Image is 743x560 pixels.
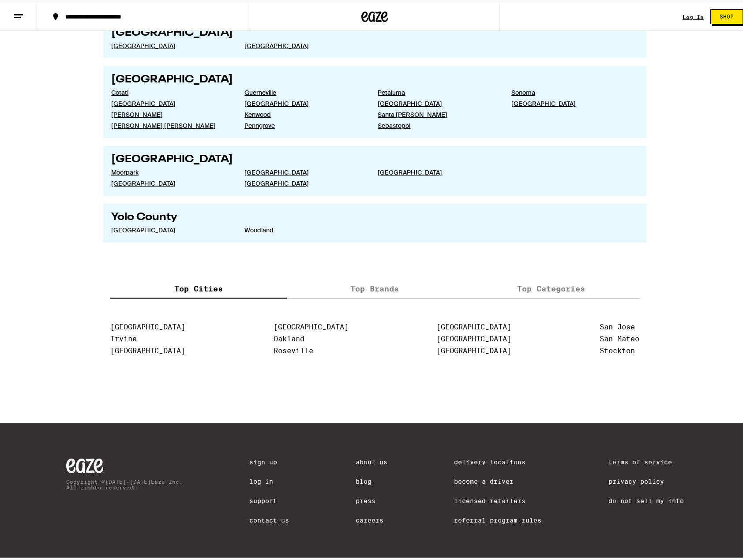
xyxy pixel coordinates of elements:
a: Sign Up [249,456,289,463]
h2: Yolo County [111,209,638,220]
h2: [GEOGRAPHIC_DATA] [111,25,638,36]
p: Copyright © [DATE]-[DATE] Eaze Inc. All rights reserved. [66,476,183,488]
a: Petaluma [378,86,497,94]
a: [GEOGRAPHIC_DATA] [436,344,511,352]
a: Blog [356,475,387,482]
a: [PERSON_NAME] [PERSON_NAME] [111,119,230,127]
a: [GEOGRAPHIC_DATA] [511,97,630,105]
a: Referral Program Rules [454,514,541,521]
a: Sonoma [511,86,630,94]
a: Irvine [110,332,137,340]
a: Log In [683,11,704,17]
a: Cotati [111,86,230,94]
label: Top Brands [287,277,463,296]
a: Santa [PERSON_NAME] [378,108,497,116]
a: Delivery Locations [454,456,541,463]
a: [GEOGRAPHIC_DATA] [436,332,511,340]
a: [GEOGRAPHIC_DATA] [378,97,497,105]
a: [GEOGRAPHIC_DATA] [244,177,364,185]
a: San Jose [600,320,635,329]
a: Do Not Sell My Info [608,495,684,502]
label: Top Categories [463,277,639,296]
a: Log In [249,475,289,482]
a: [GEOGRAPHIC_DATA] [244,39,364,47]
a: Roseville [274,344,313,352]
span: Hi. Need any help? [5,6,64,13]
a: Become a Driver [454,475,541,482]
a: [GEOGRAPHIC_DATA] [436,320,511,329]
a: Privacy Policy [608,475,684,482]
a: Sebastopol [378,119,497,127]
a: [GEOGRAPHIC_DATA] [274,320,349,329]
a: Kenwood [244,108,364,116]
a: [PERSON_NAME] [111,108,230,116]
a: Contact Us [249,514,289,521]
h2: [GEOGRAPHIC_DATA] [111,72,638,82]
a: Oakland [274,332,304,340]
h2: [GEOGRAPHIC_DATA] [111,152,638,162]
a: [GEOGRAPHIC_DATA] [110,320,185,329]
button: Shop [710,7,743,22]
a: [GEOGRAPHIC_DATA] [111,177,230,185]
a: Guerneville [244,86,364,94]
a: Penngrove [244,119,364,127]
a: [GEOGRAPHIC_DATA] [244,97,364,105]
div: tabs [110,277,640,296]
a: Terms of Service [608,456,684,463]
a: Press [356,495,387,502]
a: Stockton [600,344,635,352]
a: Licensed Retailers [454,495,541,502]
a: San Mateo [600,332,639,340]
a: [GEOGRAPHIC_DATA] [244,166,364,174]
a: Moorpark [111,166,230,174]
span: Shop [720,11,734,17]
a: [GEOGRAPHIC_DATA] [110,344,185,352]
a: About Us [356,456,387,463]
a: [GEOGRAPHIC_DATA] [378,166,497,174]
a: [GEOGRAPHIC_DATA] [111,97,230,105]
a: Careers [356,514,387,521]
a: [GEOGRAPHIC_DATA] [111,224,230,231]
a: Woodland [244,224,364,231]
label: Top Cities [110,277,287,296]
a: Support [249,495,289,502]
a: [GEOGRAPHIC_DATA] [111,39,230,47]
